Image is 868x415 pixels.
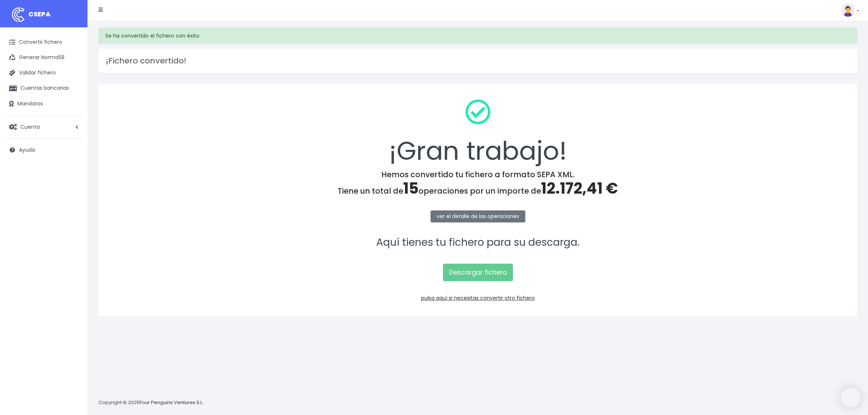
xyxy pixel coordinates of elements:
[106,56,850,66] h3: ¡Fichero convertido!
[9,5,27,24] img: logo
[98,399,205,407] p: Copyright © 2025 .
[108,170,848,198] h4: Hemos convertido tu fichero a formato SEPA XML. Tiene un total de operaciones por un importe de
[4,50,84,65] a: Generar Norma58
[4,65,84,81] a: Validar fichero
[98,28,857,44] div: Se ha convertido el fichero con éxito
[541,178,618,199] span: 12.172,41 €
[108,234,848,251] p: Aquí tienes tu fichero para su descarga.
[28,9,51,19] span: CSEPA
[4,119,84,135] a: Cuenta
[431,210,525,222] a: ver el detalle de las operaciones
[4,142,84,158] a: Ayuda
[4,81,84,96] a: Cuentas bancarias
[403,178,419,199] span: 15
[443,264,513,281] a: Descargar fichero
[140,399,203,406] a: Four Penguins Ventures S.L.
[20,123,40,130] span: Cuenta
[108,93,848,170] div: ¡Gran trabajo!
[841,4,855,17] img: profile
[421,294,535,302] a: pulsa aquí si necesitas convertir otro fichero
[4,96,84,112] a: Mandatos
[4,35,84,50] a: Convertir fichero
[19,146,35,154] span: Ayuda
